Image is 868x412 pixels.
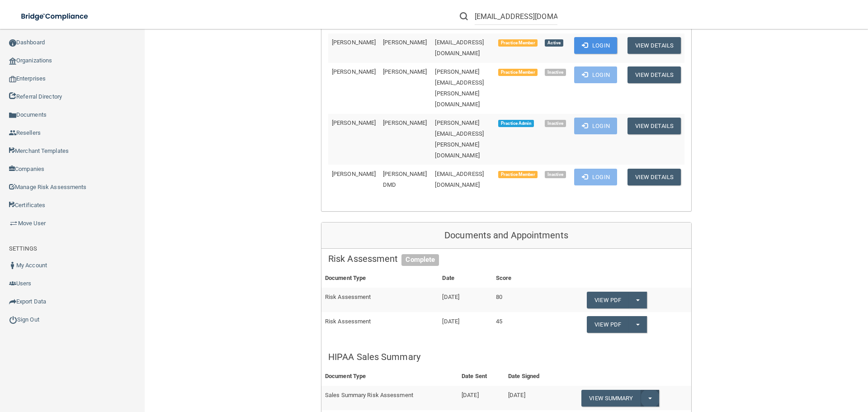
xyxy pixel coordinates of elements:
[9,112,16,119] img: icon-documents.8dae5593.png
[627,37,681,54] button: View Details
[460,12,468,20] img: ic-search.3b580494.png
[439,288,492,312] td: [DATE]
[439,269,492,288] th: Date
[505,367,560,386] th: Date Signed
[383,119,427,126] span: [PERSON_NAME]
[587,292,628,308] a: View PDF
[574,66,617,83] button: Login
[9,57,16,65] img: organization-icon.f8decf85.png
[475,8,557,25] input: Search
[321,312,439,336] td: Risk Assessment
[9,298,16,305] img: icon-export.b9366987.png
[9,316,17,324] img: ic_power_dark.7ecde6b1.png
[321,367,458,386] th: Document Type
[9,76,16,82] img: enterprise.0d942306.png
[439,312,492,336] td: [DATE]
[574,37,617,54] button: Login
[321,288,439,312] td: Risk Assessment
[498,120,534,127] span: Practice Admin
[9,262,16,269] img: ic_user_dark.df1a06c3.png
[9,243,37,254] label: SETTINGS
[581,390,640,407] a: View Summary
[435,119,484,159] span: [PERSON_NAME][EMAIL_ADDRESS][PERSON_NAME][DOMAIN_NAME]
[9,280,16,287] img: icon-users.e205127d.png
[458,386,505,410] td: [DATE]
[435,39,484,57] span: [EMAIL_ADDRESS][DOMAIN_NAME]
[627,169,681,185] button: View Details
[332,119,376,126] span: [PERSON_NAME]
[492,269,543,288] th: Score
[545,171,566,178] span: Inactive
[498,69,538,76] span: Practice Member
[545,120,566,127] span: Inactive
[383,39,427,46] span: [PERSON_NAME]
[492,288,543,312] td: 80
[321,269,439,288] th: Document Type
[332,68,376,75] span: [PERSON_NAME]
[458,367,505,386] th: Date Sent
[321,386,458,410] td: Sales Summary Risk Assessment
[498,171,538,178] span: Practice Member
[435,170,484,188] span: [EMAIL_ADDRESS][DOMAIN_NAME]
[9,39,16,47] img: ic_dashboard_dark.d01f4a41.png
[505,386,560,410] td: [DATE]
[627,118,681,134] button: View Details
[332,170,376,177] span: [PERSON_NAME]
[574,118,617,134] button: Login
[545,39,563,47] span: Active
[9,129,16,137] img: ic_reseller.de258add.png
[492,312,543,336] td: 45
[545,69,566,76] span: Inactive
[321,223,691,249] div: Documents and Appointments
[383,68,427,75] span: [PERSON_NAME]
[435,68,484,108] span: [PERSON_NAME][EMAIL_ADDRESS][PERSON_NAME][DOMAIN_NAME]
[328,352,684,362] h5: HIPAA Sales Summary
[9,219,18,228] img: briefcase.64adab9b.png
[332,39,376,46] span: [PERSON_NAME]
[14,7,97,26] img: bridge_compliance_login_screen.278c3ca4.svg
[587,316,628,333] a: View PDF
[383,170,427,188] span: [PERSON_NAME] DMD
[627,66,681,83] button: View Details
[401,254,439,266] span: Complete
[328,254,684,264] h5: Risk Assessment
[574,169,617,185] button: Login
[498,39,538,47] span: Practice Member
